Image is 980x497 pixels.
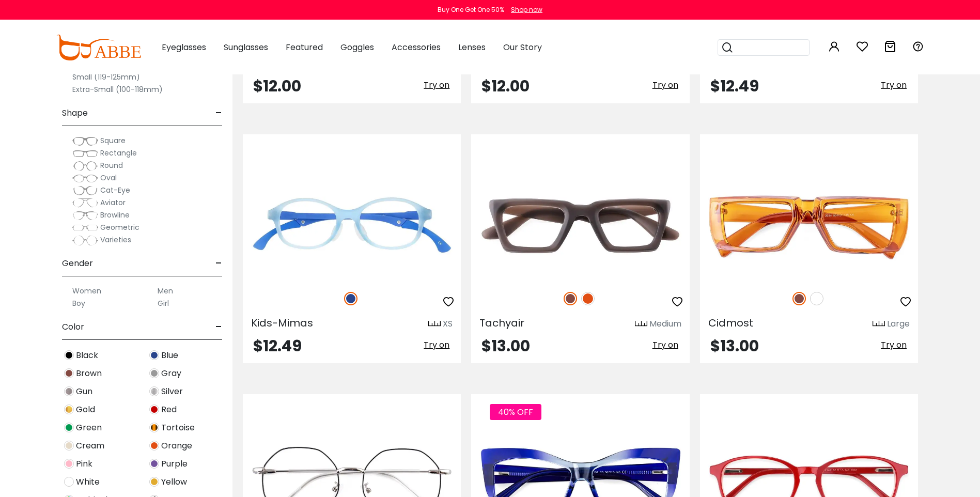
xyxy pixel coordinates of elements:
[64,423,74,432] img: Green
[72,83,163,96] label: Extra-Small (100-118mm)
[471,172,689,281] img: Brown Tachyair - Acetate ,Universal Bridge Fit
[64,441,74,451] img: Cream
[72,297,85,309] label: Boy
[64,459,74,469] img: Pink
[878,79,910,92] button: Try on
[481,75,530,97] span: $12.00
[481,335,530,357] span: $13.00
[72,71,140,83] label: Small (119-125mm)
[215,101,222,126] span: -
[72,223,98,233] img: Geometric.png
[72,185,98,196] img: Cat-Eye.png
[149,441,159,451] img: Orange
[162,41,206,53] span: Eyeglasses
[161,458,188,470] span: Purple
[72,161,98,171] img: Round.png
[149,423,159,432] img: Tortoise
[76,385,92,398] span: Gun
[564,292,577,305] img: Brown
[511,5,542,14] div: Shop now
[56,35,141,60] img: abbeglasses.com
[810,292,823,305] img: White
[76,458,92,470] span: Pink
[64,350,74,360] img: Black
[64,405,74,414] img: Gold
[76,367,102,380] span: Brown
[253,335,302,357] span: $12.49
[253,75,301,97] span: $12.00
[62,101,88,126] span: Shape
[881,79,907,91] span: Try on
[710,75,759,97] span: $12.49
[649,318,681,330] div: Medium
[76,476,100,488] span: White
[443,318,453,330] div: XS
[149,386,159,396] img: Silver
[340,41,374,53] span: Goggles
[161,349,178,362] span: Blue
[72,210,98,221] img: Browline.png
[72,285,101,297] label: Women
[149,477,159,487] img: Yellow
[158,285,173,297] label: Men
[581,292,595,305] img: Orange
[76,440,104,452] span: Cream
[64,386,74,396] img: Gun
[161,403,177,416] span: Red
[149,405,159,414] img: Red
[72,148,98,159] img: Rectangle.png
[649,338,681,352] button: Try on
[76,349,98,362] span: Black
[100,148,137,158] span: Rectangle
[421,338,453,352] button: Try on
[149,368,159,378] img: Gray
[72,235,98,246] img: Varieties.png
[251,316,313,330] span: Kids-Mimas
[158,297,169,309] label: Girl
[421,79,453,92] button: Try on
[649,79,681,92] button: Try on
[881,339,907,351] span: Try on
[224,41,268,53] span: Sunglasses
[100,185,130,195] span: Cat-Eye
[479,316,524,330] span: Tachyair
[438,5,504,14] div: Buy One Get One 50%
[873,320,885,328] img: size ruler
[161,385,183,398] span: Silver
[635,320,647,328] img: size ruler
[652,339,678,351] span: Try on
[344,292,357,305] img: Blue
[792,292,806,305] img: Brown
[506,5,542,14] a: Shop now
[708,316,753,330] span: Cidmost
[215,251,222,276] span: -
[161,422,195,434] span: Tortoise
[424,79,449,91] span: Try on
[100,173,117,183] span: Oval
[428,320,441,328] img: size ruler
[100,210,130,220] span: Browline
[392,41,441,53] span: Accessories
[161,367,181,380] span: Gray
[700,172,918,281] img: Brown Cidmost - Acetate ,Universal Bridge Fit
[710,335,759,357] span: $13.00
[161,440,192,452] span: Orange
[161,476,187,488] span: Yellow
[100,135,126,146] span: Square
[72,173,98,183] img: Oval.png
[100,197,126,208] span: Aviator
[62,315,84,339] span: Color
[286,41,323,53] span: Featured
[76,403,95,416] span: Gold
[458,41,486,53] span: Lenses
[243,172,461,281] img: Blue Kids-Mimas - TR ,Light Weight
[215,315,222,339] span: -
[72,136,98,146] img: Square.png
[878,338,910,352] button: Try on
[64,368,74,378] img: Brown
[72,198,98,208] img: Aviator.png
[887,318,910,330] div: Large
